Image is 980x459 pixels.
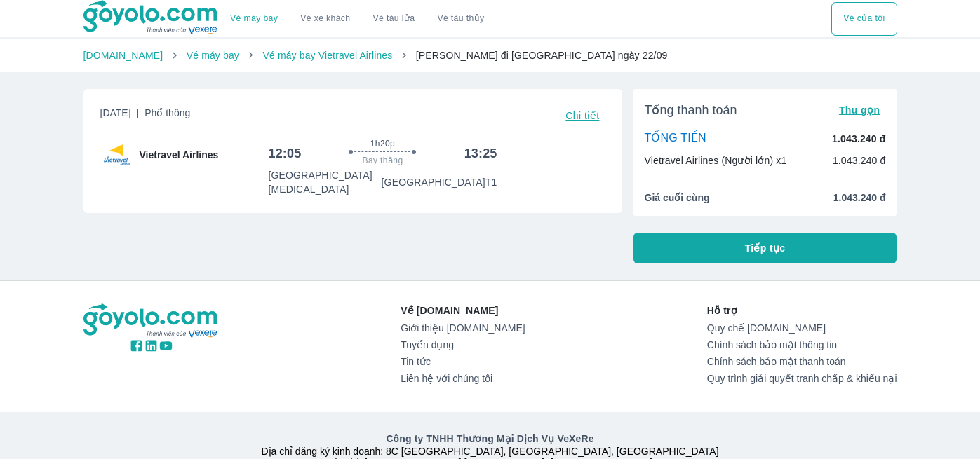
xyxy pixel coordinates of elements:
[707,303,897,317] p: Hỗ trợ
[140,148,219,162] span: Vietravel Airlines
[707,356,897,367] a: Chính sách bảo mật thanh toán
[745,241,786,255] span: Tiếp tục
[560,106,605,125] button: Chi tiết
[363,155,403,166] span: Bay thẳng
[831,2,897,36] button: Vé của tôi
[137,107,140,118] span: |
[832,132,885,146] p: 1.043.240 đ
[187,50,239,61] a: Vé máy bay
[707,339,897,350] a: Chính sách bảo mật thông tin
[401,373,525,384] a: Liên hệ với chúng tôi
[362,2,427,36] a: Vé tàu lửa
[100,106,191,125] span: [DATE]
[645,191,710,205] span: Giá cuối cùng
[416,50,668,61] span: [PERSON_NAME] đi [GEOGRAPHIC_DATA] ngày 22/09
[645,102,737,118] span: Tổng thanh toán
[707,373,897,384] a: Quy trình giải quyết tranh chấp & khiếu nại
[145,107,190,118] span: Phổ thông
[426,2,495,36] button: Vé tàu thủy
[707,322,897,334] a: Quy chế [DOMAIN_NAME]
[833,191,886,205] span: 1.043.240 đ
[401,339,525,350] a: Tuyển dụng
[633,233,897,263] button: Tiếp tục
[833,100,886,120] button: Thu gọn
[83,303,220,338] img: logo
[370,138,395,149] span: 1h20p
[401,356,525,367] a: Tin tức
[268,168,381,196] p: [GEOGRAPHIC_DATA] [MEDICAL_DATA]
[382,175,497,189] p: [GEOGRAPHIC_DATA] T1
[565,110,599,121] span: Chi tiết
[645,153,787,167] p: Vietravel Airlines (Người lớn) x1
[268,145,301,162] h6: 12:05
[401,303,525,317] p: Về [DOMAIN_NAME]
[83,48,897,62] nav: breadcrumb
[645,131,706,146] p: TỔNG TIỀN
[464,145,497,162] h6: 13:25
[401,322,525,334] a: Giới thiệu [DOMAIN_NAME]
[219,2,495,36] div: choose transportation mode
[300,13,350,24] a: Vé xe khách
[839,104,880,116] span: Thu gọn
[83,50,163,61] a: [DOMAIN_NAME]
[262,50,392,61] a: Vé máy bay Vietravel Airlines
[230,13,278,24] a: Vé máy bay
[831,2,897,36] div: choose transportation mode
[86,432,894,446] p: Công ty TNHH Thương Mại Dịch Vụ VeXeRe
[833,153,886,167] p: 1.043.240 đ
